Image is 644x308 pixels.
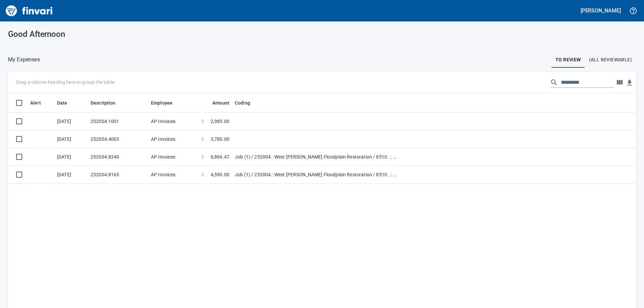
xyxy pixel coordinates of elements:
[232,148,400,166] td: Job (1) / 252004.: West [PERSON_NAME] Floodplain Restoration / 8510. .: Cofferdam Install/Removal...
[148,166,199,184] td: AP Invoices
[148,113,199,130] td: AP Invoices
[212,99,229,107] span: Amount
[91,99,124,107] span: Description
[151,99,172,107] span: Employee
[148,148,199,166] td: AP Invoices
[589,56,632,64] span: (All Reviewable)
[211,171,229,178] span: 4,590.00
[211,136,229,142] span: 3,780.00
[211,118,229,125] span: 2,985.00
[88,148,148,166] td: 252004.8249
[57,99,67,107] span: Date
[88,166,148,184] td: 252004.8165
[201,153,204,160] span: $
[30,99,50,107] span: Alert
[8,56,40,64] p: My Expenses
[54,113,88,130] td: [DATE]
[88,113,148,130] td: 252004.1001
[235,99,250,107] span: Coding
[8,56,40,64] nav: breadcrumb
[57,99,76,107] span: Date
[54,130,88,148] td: [DATE]
[232,166,400,184] td: Job (1) / 252004.: West [PERSON_NAME] Floodplain Restoration / 8510. .: Cofferdam Install/Removal...
[204,99,229,107] span: Amount
[614,77,625,87] button: Choose columns to display
[201,136,204,142] span: $
[54,148,88,166] td: [DATE]
[88,130,148,148] td: 252004.4003
[148,130,199,148] td: AP Invoices
[4,3,54,19] img: Finvari
[579,5,623,16] button: [PERSON_NAME]
[625,78,635,88] button: Download table
[201,118,204,125] span: $
[235,99,259,107] span: Coding
[91,99,116,107] span: Description
[151,99,181,107] span: Employee
[30,99,41,107] span: Alert
[581,7,621,14] h5: [PERSON_NAME]
[8,29,207,39] h3: Good Afternoon
[211,153,229,160] span: 6,866.47
[201,171,204,178] span: $
[54,166,88,184] td: [DATE]
[555,56,581,64] span: To Review
[16,79,114,85] p: Drag a column heading here to group the table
